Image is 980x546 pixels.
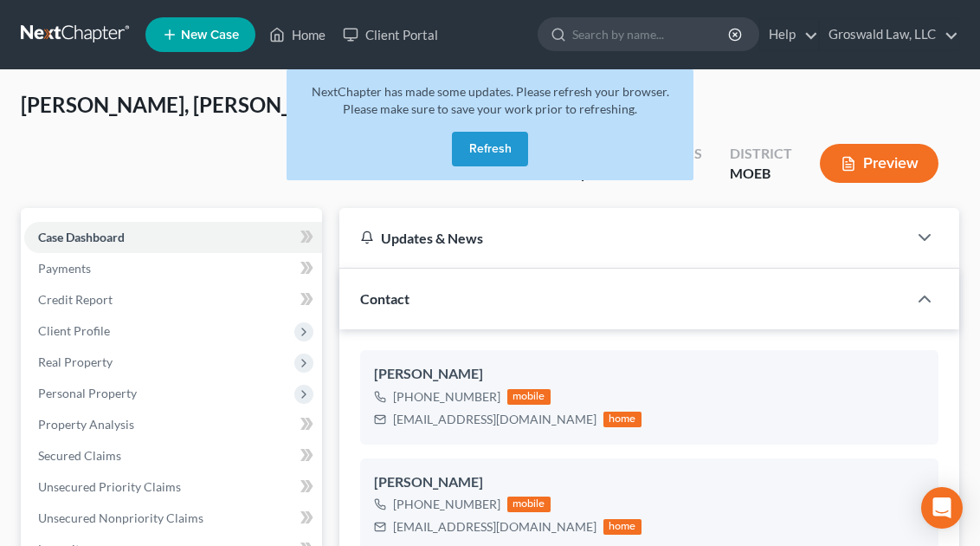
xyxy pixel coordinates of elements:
a: Case Dashboard [24,222,322,253]
button: Refresh [452,132,528,166]
div: [PERSON_NAME] [374,364,925,385]
div: mobile [507,389,551,405]
div: mobile [507,497,551,512]
div: [PHONE_NUMBER] [393,496,500,513]
span: New Case [181,29,239,42]
button: Preview [820,144,938,183]
a: Credit Report [24,284,322,315]
span: Unsecured Priority Claims [38,479,181,494]
span: [PERSON_NAME], [PERSON_NAME] & [PERSON_NAME] [21,92,544,117]
a: Payments [24,253,322,284]
span: Contact [360,290,409,307]
span: Payments [38,261,91,276]
div: MOEB [730,164,792,184]
div: home [603,519,642,535]
div: District [730,144,792,164]
a: Unsecured Nonpriority Claims [24,503,322,534]
a: Secured Claims [24,440,322,471]
input: Search by name... [572,18,731,50]
a: Help [760,19,818,50]
span: Secured Claims [38,448,121,463]
span: Case Dashboard [38,230,125,244]
a: Client Portal [334,19,447,50]
span: Unsecured Nonpriority Claims [38,510,203,525]
div: [PHONE_NUMBER] [393,388,500,406]
span: NextChapter has made some updates. Please refresh your browser. Please make sure to save your wor... [312,84,669,116]
a: Property Analysis [24,409,322,440]
div: [PERSON_NAME] [374,472,925,493]
span: Credit Report [38,292,113,307]
div: Open Intercom Messenger [921,487,963,529]
a: Home [261,19,334,50]
div: home [603,412,642,427]
span: Property Analysis [38,417,134,432]
div: Updates & News [360,229,887,247]
div: [EMAIL_ADDRESS][DOMAIN_NAME] [393,518,596,536]
span: Personal Property [38,386,137,400]
a: Groswald Law, LLC [820,19,958,50]
span: Client Profile [38,323,110,338]
div: [EMAIL_ADDRESS][DOMAIN_NAME] [393,411,596,428]
a: Unsecured Priority Claims [24,471,322,503]
span: Real Property [38,354,113,369]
